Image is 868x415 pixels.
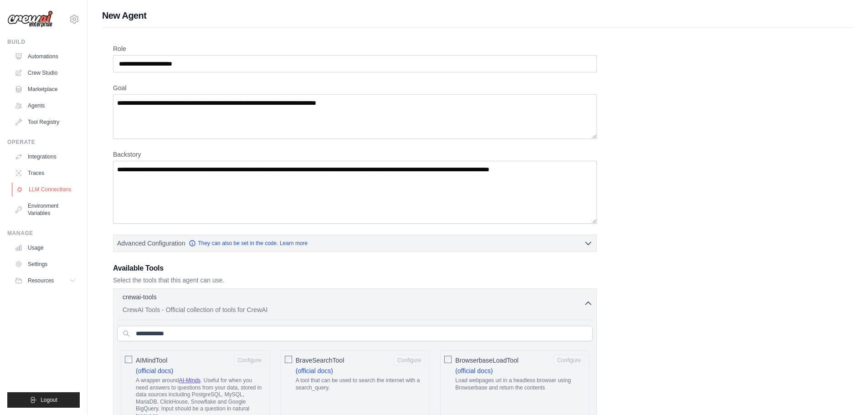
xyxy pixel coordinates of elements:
div: Build [7,38,80,46]
button: AIMindTool (official docs) A wrapper aroundAI-Minds. Useful for when you need answers to question... [234,354,266,366]
h1: New Agent [102,9,853,22]
button: Advanced Configuration They can also be set in the code. Learn more [113,235,596,251]
button: BraveSearchTool (official docs) A tool that can be used to search the internet with a search_query. [393,354,425,366]
p: A tool that can be used to search the internet with a search_query. [296,377,426,391]
img: Logo [7,10,53,28]
a: They can also be set in the code. Learn more [189,240,308,247]
a: Traces [11,166,80,180]
label: Backstory [113,150,597,159]
a: LLM Connections [12,182,81,197]
a: Usage [11,241,80,255]
span: BrowserbaseLoadTool [455,356,519,365]
button: BrowserbaseLoadTool (official docs) Load webpages url in a headless browser using Browserbase and... [553,354,585,366]
a: (official docs) [296,367,333,374]
p: Load webpages url in a headless browser using Browserbase and return the contents [455,377,585,391]
a: (official docs) [136,367,173,374]
a: Environment Variables [11,199,80,220]
p: crewai-tools [123,292,157,302]
a: Crew Studio [11,66,80,80]
div: Manage [7,230,80,237]
a: Automations [11,49,80,64]
span: Logout [41,396,57,404]
span: AIMindTool [136,356,167,365]
p: Select the tools that this agent can use. [113,276,597,285]
span: Advanced Configuration [117,239,185,248]
a: (official docs) [455,367,493,374]
div: Operate [7,138,80,146]
span: Resources [28,277,54,284]
label: Role [113,44,597,53]
a: Marketplace [11,82,80,97]
a: Settings [11,257,80,272]
a: AI-Minds [179,377,200,384]
label: Goal [113,83,597,92]
p: CrewAI Tools - Official collection of tools for CrewAI [123,305,584,314]
h3: Available Tools [113,263,597,274]
a: Agents [11,98,80,113]
a: Tool Registry [11,115,80,129]
button: crewai-tools CrewAI Tools - Official collection of tools for CrewAI [117,292,593,314]
button: Resources [11,273,80,288]
span: BraveSearchTool [296,356,344,365]
a: Integrations [11,149,80,164]
button: Logout [7,392,80,408]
